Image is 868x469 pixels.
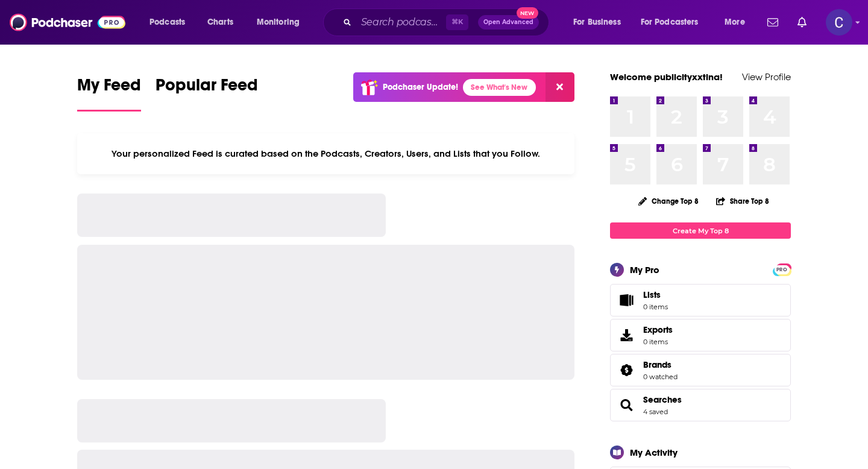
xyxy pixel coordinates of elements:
span: Open Advanced [483,19,533,25]
button: Change Top 8 [631,194,706,209]
span: New [517,7,538,19]
a: Brands [614,362,638,379]
button: Show profile menu [826,9,852,36]
button: Share Top 8 [715,189,770,213]
a: Popular Feed [156,75,258,112]
span: Charts [207,14,233,31]
div: Your personalized Feed is curated based on the Podcasts, Creators, Users, and Lists that you Follow. [77,133,574,174]
span: Lists [643,289,661,300]
button: open menu [716,13,760,32]
a: PRO [775,265,789,274]
a: Show notifications dropdown [793,12,811,33]
span: Searches [610,389,791,421]
p: Podchaser Update! [383,82,458,92]
input: Search podcasts, credits, & more... [356,13,446,32]
a: Exports [610,319,791,351]
span: Exports [643,324,673,335]
span: For Business [573,14,621,31]
a: Welcome publicityxxtina! [610,71,723,83]
span: 0 items [643,303,668,311]
button: open menu [565,13,636,32]
button: Open AdvancedNew [478,15,539,30]
span: For Podcasters [641,14,699,31]
button: open menu [141,13,201,32]
button: open menu [633,13,716,32]
a: Searches [614,397,638,414]
span: My Feed [77,75,141,102]
img: User Profile [826,9,852,36]
img: Podchaser - Follow, Share and Rate Podcasts [10,11,125,34]
a: Charts [200,13,241,32]
span: Lists [614,292,638,309]
span: Exports [614,327,638,344]
div: Search podcasts, credits, & more... [335,8,561,36]
div: My Activity [630,447,678,458]
span: Podcasts [149,14,185,31]
a: View Profile [742,71,791,83]
span: Brands [610,354,791,386]
span: Logged in as publicityxxtina [826,9,852,36]
span: 0 items [643,338,673,346]
a: Create My Top 8 [610,222,791,239]
a: 4 saved [643,408,668,416]
span: Lists [643,289,668,300]
div: My Pro [630,264,659,275]
a: My Feed [77,75,141,112]
a: Lists [610,284,791,316]
span: PRO [775,265,789,274]
a: Show notifications dropdown [763,12,783,33]
button: open menu [248,13,315,32]
a: 0 watched [643,373,678,381]
a: Searches [643,394,682,405]
a: Brands [643,359,678,370]
span: Brands [643,359,671,370]
span: Monitoring [257,14,300,31]
span: More [725,14,745,31]
a: See What's New [463,79,536,96]
span: Popular Feed [156,75,258,102]
span: ⌘ K [446,14,468,30]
